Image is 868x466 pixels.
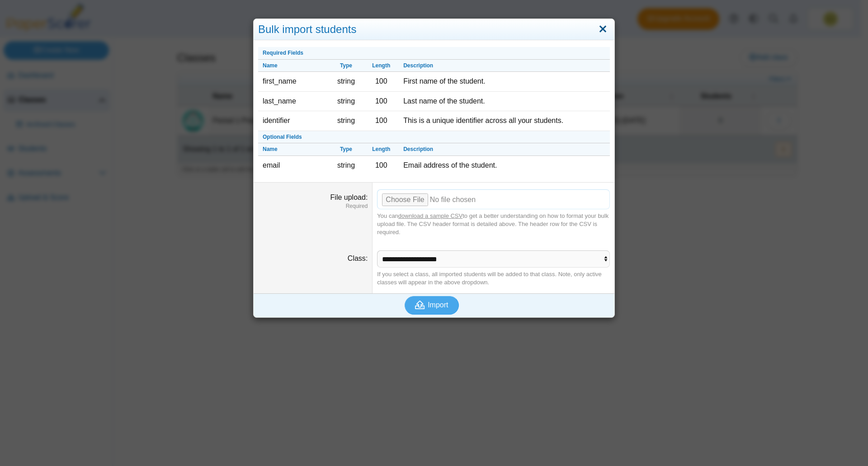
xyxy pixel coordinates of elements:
div: If you select a class, all imported students will be added to that class. Note, only active class... [377,270,610,287]
th: Length [363,143,399,156]
div: You can to get a better understanding on how to format your bulk upload file. The CSV header form... [377,212,610,237]
a: Close [596,22,610,37]
td: 100 [363,72,399,91]
td: identifier [258,111,329,131]
td: last_name [258,92,329,111]
td: 100 [363,92,399,111]
td: Last name of the student. [399,92,610,111]
div: Bulk import students [254,19,614,40]
td: This is a unique identifier across all your students. [399,111,610,131]
a: download a sample CSV [398,212,462,219]
th: Name [258,143,329,156]
button: Import [405,296,459,314]
td: first_name [258,72,329,91]
th: Type [329,143,364,156]
td: 100 [363,111,399,131]
th: Optional Fields [258,131,610,144]
th: Name [258,60,329,72]
td: email [258,156,329,175]
th: Type [329,60,364,72]
th: Description [399,143,610,156]
td: First name of the student. [399,72,610,91]
th: Description [399,60,610,72]
td: string [329,92,364,111]
th: Required Fields [258,47,610,60]
label: File upload [330,193,368,201]
td: string [329,111,364,131]
label: Class [348,254,368,262]
td: Email address of the student. [399,156,610,175]
dfn: Required [258,202,368,210]
td: string [329,72,364,91]
td: 100 [363,156,399,175]
span: Import [428,301,448,309]
td: string [329,156,364,175]
th: Length [363,60,399,72]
